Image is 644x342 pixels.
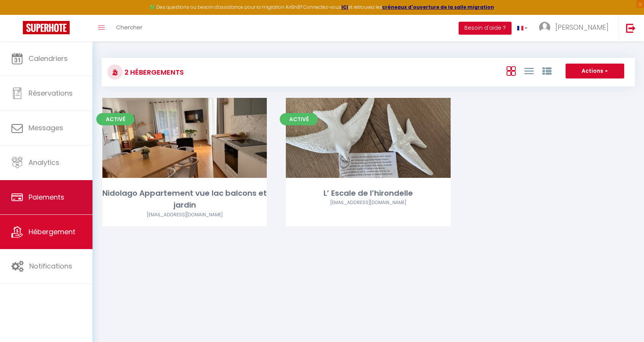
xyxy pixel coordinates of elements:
a: Vue en Liste [524,64,534,77]
img: logout [626,23,636,33]
div: Nidolago Appartement vue lac balcons et jardin [102,187,267,211]
a: Vue par Groupe [542,64,552,77]
span: Réservations [29,88,73,98]
span: Chercher [116,23,142,31]
span: Activé [96,113,134,125]
img: ... [539,22,550,33]
span: Hébergement [29,227,75,237]
a: créneaux d'ouverture de la salle migration [382,4,494,10]
button: Ouvrir le widget de chat LiveChat [6,3,29,26]
div: L’ Escale de l’hirondelle [286,187,450,199]
span: Calendriers [29,54,68,63]
span: Paiements [29,192,64,202]
button: Actions [566,64,624,79]
span: Messages [29,123,63,133]
div: Airbnb [286,199,450,206]
button: Besoin d'aide ? [459,22,512,35]
a: ... [PERSON_NAME] [533,15,618,42]
span: Analytics [29,158,59,167]
img: Super Booking [23,21,70,34]
a: Vue en Box [507,64,516,77]
h3: 2 Hébergements [123,64,184,81]
a: Chercher [110,15,148,42]
span: [PERSON_NAME] [555,22,609,32]
a: ICI [341,4,348,10]
span: Activé [280,113,318,125]
div: Airbnb [102,211,267,219]
span: Notifications [29,261,72,271]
